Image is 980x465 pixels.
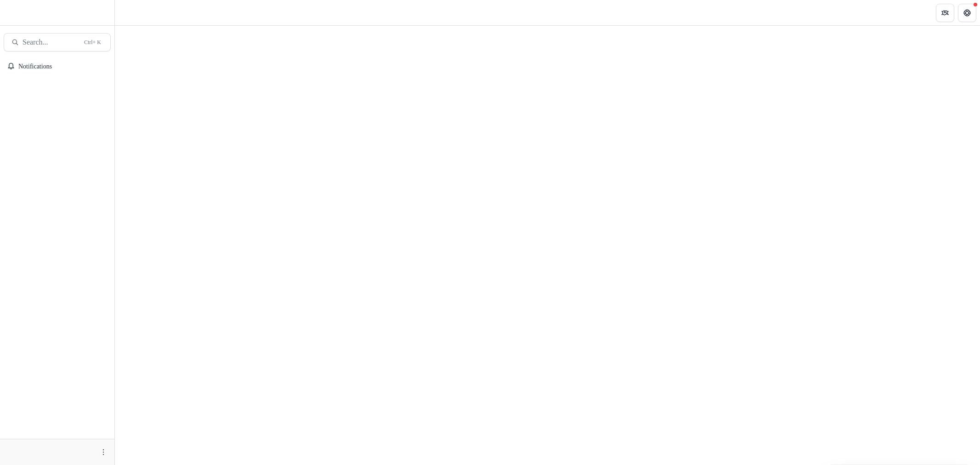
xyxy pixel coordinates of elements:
span: Search... [23,38,77,46]
button: Partners [936,4,954,22]
button: Search... [4,33,111,51]
nav: breadcrumb [119,6,158,19]
button: Notifications [4,59,111,74]
button: More [98,447,109,458]
button: Get Help [958,4,976,22]
div: Ctrl + K [80,37,103,47]
span: Notifications [18,62,107,70]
